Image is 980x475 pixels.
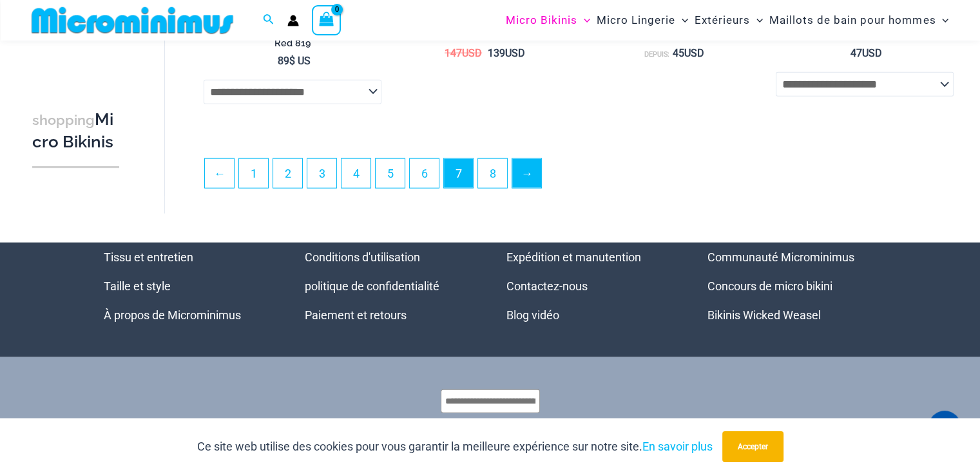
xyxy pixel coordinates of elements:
a: Blog vidéo [506,308,559,322]
a: Micro LingerieMenu BasculerMenu Basculer [593,4,691,37]
a: → [512,159,541,188]
font: Maillot de bain une pièce Crystal Waves Red 819 [204,25,381,48]
font: → [521,167,533,180]
a: Page 6 [410,159,439,188]
a: Page 5 [376,159,405,188]
a: Page 1 [239,159,268,188]
font: USD [505,47,525,59]
font: Ce site web utilise des cookies pour vous garantir la meilleure expérience sur notre site. [197,440,642,453]
font: Micro Bikinis [32,109,113,151]
a: Page 4 [341,159,370,188]
span: Page 7 [444,159,473,188]
a: Page 8 [478,159,507,188]
a: ExtérieursMenu BasculerMenu Basculer [691,4,766,37]
span: Menu Basculer [577,4,590,37]
aside: Widget de pied de page 4 [707,243,877,330]
a: Concours de micro bikini [707,279,832,293]
font: Micro Bikinis [506,14,577,26]
font: shopping [32,112,95,128]
a: Paiement et retours [305,308,407,322]
nav: Menu [305,243,474,330]
font: Maillots de bain pour hommes [769,14,936,26]
a: Lien vers l'icône du compte [287,15,299,26]
font: 8 [490,167,496,180]
a: Page 2 [273,159,302,188]
nav: Pagination du produit [204,158,954,196]
a: ← [205,159,234,188]
font: Accepter [738,442,768,451]
font: 7 [456,167,462,180]
font: 47 [850,47,862,59]
a: Conditions d'utilisation [305,250,420,264]
a: À propos de Microminimus [104,308,241,322]
font: Extérieurs [695,14,750,26]
img: LOGO DE LA BOUTIQUE MM À PLAT [26,6,238,35]
a: Page 3 [307,159,336,188]
span: Menu Basculer [936,4,948,37]
font: USD [684,47,704,59]
span: Menu Basculer [675,4,688,37]
a: Tissu et entretien [104,250,193,264]
nav: Menu [506,243,676,330]
font: 147 [445,47,462,59]
nav: Menu [707,243,877,330]
a: Taille et style [104,279,171,293]
nav: Navigation du site [501,2,954,39]
a: Expédition et manutention [506,250,641,264]
font: USD [462,47,482,59]
font: 6 [421,167,428,180]
a: Lien vers l'icône de recherche [263,12,274,28]
font: 139 [488,47,505,59]
a: Bikinis Wicked Weasel [707,308,821,322]
a: politique de confidentialité [305,279,439,293]
font: USD [862,47,882,59]
font: 45 [673,47,684,59]
button: Accepter [722,431,783,462]
font: ← [214,167,226,180]
nav: Menu [104,243,273,330]
font: 2 [285,167,291,180]
aside: Widget de pied de page 2 [305,243,474,330]
font: 89 [278,55,289,67]
font: Depuis: [644,50,669,59]
font: 4 [353,167,360,180]
a: En savoir plus [642,440,713,453]
a: Voir le panier, vide [312,5,341,35]
font: 1 [251,167,257,180]
font: Micro Lingerie [597,14,675,26]
font: 3 [319,167,325,180]
a: Communauté Microminimus [707,250,854,264]
a: Micro BikinisMenu BasculerMenu Basculer [503,4,593,37]
aside: Widget de pied de page 1 [104,243,273,330]
font: $ US [289,55,311,67]
a: Maillots de bain pour hommesMenu BasculerMenu Basculer [766,4,952,37]
font: 5 [387,167,394,180]
aside: Widget de pied de page 3 [506,243,676,330]
a: Contactez-nous [506,279,588,293]
span: Menu Basculer [750,4,763,37]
